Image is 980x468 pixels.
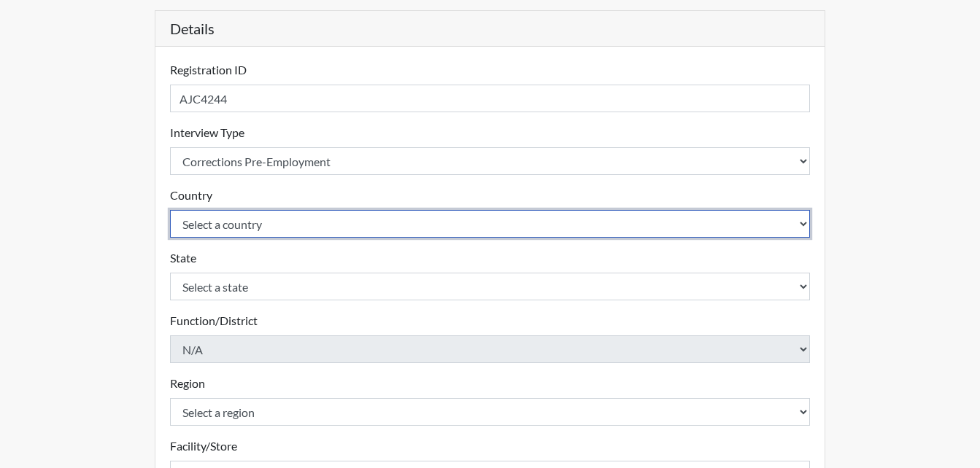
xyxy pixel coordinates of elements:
[170,249,196,267] label: State
[170,187,212,204] label: Country
[170,312,258,329] label: Function/District
[170,85,811,112] input: Insert a Registration ID, which needs to be a unique alphanumeric value for each interviewee
[155,11,825,47] h5: Details
[170,375,205,392] label: Region
[170,437,237,455] label: Facility/Store
[170,61,247,79] label: Registration ID
[170,124,244,141] label: Interview Type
